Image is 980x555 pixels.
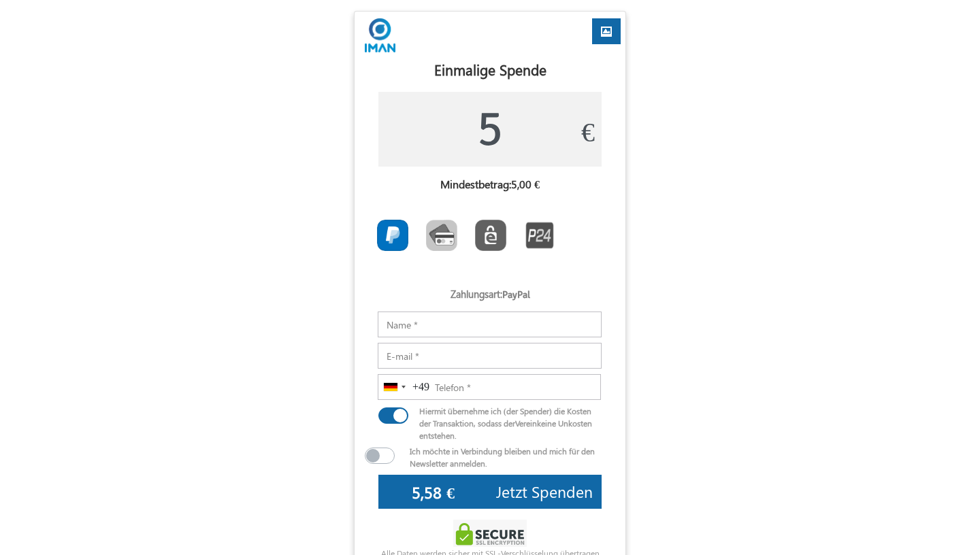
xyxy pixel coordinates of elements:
[378,178,602,196] h6: Mindestbetrag:
[426,220,457,251] img: CardCollection.png
[378,92,602,167] input: 0€
[412,379,429,395] div: +49
[377,220,408,251] img: PayPal.png
[515,418,537,428] span: Verein
[511,178,540,190] label: 5,00 €
[399,445,625,469] div: Ich möchte in Verbindung bleiben und mich für den Newsletter anmelden.
[378,288,602,306] h5: Zahlungsart:
[378,374,601,400] input: Telefon *
[378,343,602,369] input: E-mail *
[378,375,429,399] button: Selected country
[475,220,506,251] img: EPS.png
[502,289,530,301] label: PayPal
[434,59,546,81] label: Einmalige Spende
[378,312,602,337] input: Name *
[487,475,602,509] button: Jetzt Spenden
[524,220,555,251] img: P24.png
[496,481,593,502] span: Jetzt Spenden
[409,405,612,441] div: Hiermit übernehme ich (der Spender) die Kosten der Transaktion, sodass der keine Unkosten entstehen.
[378,475,488,509] input: 0€
[365,18,395,52] img: H+C25PnaMWXWAAAAABJRU5ErkJggg==
[368,215,615,261] div: Toolbar with button groups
